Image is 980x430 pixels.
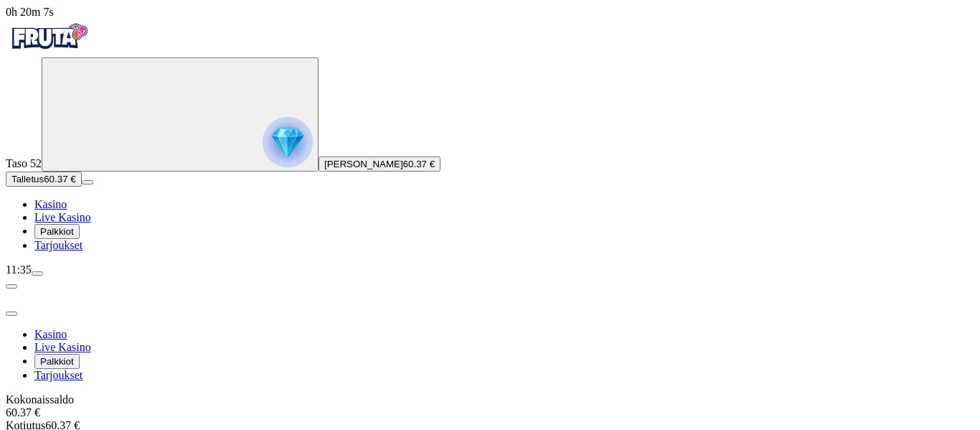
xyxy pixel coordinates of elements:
nav: Main menu [6,328,974,382]
a: Kasino [34,198,67,210]
span: 11:35 [6,263,32,276]
button: menu [82,180,93,184]
span: 60.37 € [403,159,435,169]
button: close [6,312,17,316]
button: menu [32,271,43,276]
a: Live Kasino [34,341,91,353]
button: Palkkiot [34,354,80,369]
button: chevron-left icon [6,284,17,289]
span: 60.37 € [44,174,75,184]
a: Fruta [6,45,92,57]
div: 60.37 € [6,406,974,419]
span: user session time [6,6,54,18]
button: Palkkiot [34,224,80,239]
span: Palkkiot [40,226,74,237]
button: Talletusplus icon60.37 € [6,172,82,187]
nav: Main menu [6,198,974,252]
nav: Primary [6,19,974,252]
span: Talletus [11,174,44,184]
a: Tarjoukset [34,369,83,381]
a: Tarjoukset [34,239,83,251]
span: Palkkiot [40,356,74,367]
button: reward progress [42,57,319,172]
img: Fruta [6,19,92,55]
span: Taso 52 [6,157,42,169]
span: [PERSON_NAME] [324,159,403,169]
button: [PERSON_NAME]60.37 € [319,156,440,172]
a: Live Kasino [34,211,91,223]
a: Kasino [34,328,67,340]
div: Kokonaissaldo [6,393,974,419]
img: reward progress [263,117,313,167]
